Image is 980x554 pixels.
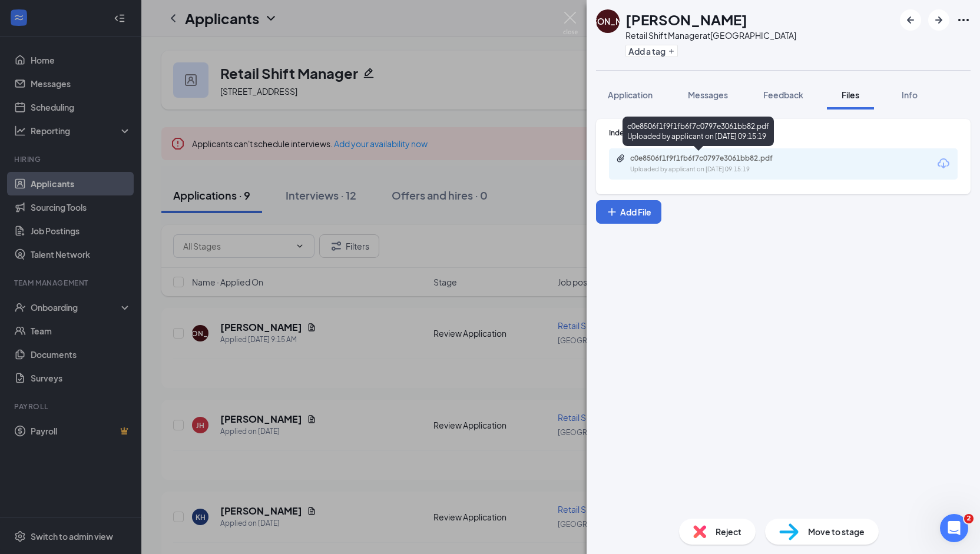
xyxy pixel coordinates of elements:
[596,200,661,224] button: Add FilePlus
[616,154,807,174] a: Paperclipc0e8506f1f9f1fb6f7c0797e3061bb82.pdfUploaded by applicant on [DATE] 09:15:19
[903,13,918,27] svg: ArrowLeftNew
[763,89,803,100] span: Feedback
[964,514,974,523] span: 2
[608,89,653,100] span: Application
[625,29,796,41] div: Retail Shift Manager at [GEOGRAPHIC_DATA]
[574,15,642,27] div: [PERSON_NAME]
[932,13,946,27] svg: ArrowRight
[630,165,807,174] div: Uploaded by applicant on [DATE] 09:15:19
[616,154,625,163] svg: Paperclip
[606,206,618,218] svg: Plus
[808,525,865,538] span: Move to stage
[902,89,918,100] span: Info
[900,9,921,31] button: ArrowLeftNew
[688,89,728,100] span: Messages
[623,117,774,146] div: c0e8506f1f9f1fb6f7c0797e3061bb82.pdf Uploaded by applicant on [DATE] 09:15:19
[630,154,795,163] div: c0e8506f1f9f1fb6f7c0797e3061bb82.pdf
[928,9,949,31] button: ArrowRight
[625,9,747,29] h1: [PERSON_NAME]
[940,514,968,542] iframe: Intercom live chat
[956,13,971,27] svg: Ellipses
[842,89,859,100] span: Files
[716,525,741,538] span: Reject
[668,48,675,55] svg: Plus
[625,45,678,57] button: PlusAdd a tag
[936,157,951,171] svg: Download
[609,128,958,138] div: Indeed Resume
